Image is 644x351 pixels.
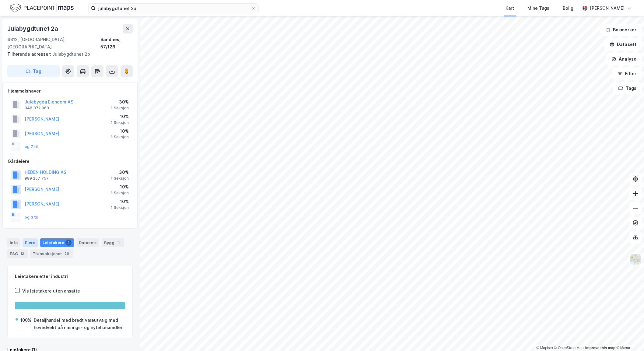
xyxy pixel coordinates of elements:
div: 1 Seksjon [111,120,129,125]
div: Transaksjoner [30,249,73,258]
div: Gårdeiere [8,158,132,165]
button: Filter [612,68,642,80]
div: Bolig [563,5,573,12]
button: Tags [613,82,642,94]
button: Tag [7,65,60,77]
div: 1 Seksjon [111,191,129,195]
div: 10% [111,113,129,120]
div: 1 Seksjon [111,106,129,111]
div: Detaljhandel med bredt vareutvalg med hovedvekt på nærings- og nytelsesmidler [34,317,124,331]
button: Bokmerker [600,24,642,36]
div: 1 Seksjon [111,135,129,139]
div: Bygg [102,238,124,247]
input: Søk på adresse, matrikkel, gårdeiere, leietakere eller personer [96,4,251,13]
div: 1 Seksjon [111,176,129,181]
div: 100% [20,317,31,324]
div: Mine Tags [527,5,549,12]
a: OpenStreetMap [554,346,584,350]
div: 26 [63,251,70,257]
div: Vis leietakere uten ansatte [22,287,80,295]
iframe: Chat Widget [614,322,644,351]
div: 10% [111,183,129,191]
div: Eiere [23,238,38,247]
div: Leietakere etter industri [15,273,125,280]
div: [PERSON_NAME] [590,5,625,12]
button: Analyse [606,53,642,65]
a: Mapbox [536,346,553,350]
div: Julabygdtunet 2a [7,24,59,33]
div: 1 [116,240,122,246]
div: Kontrollprogram for chat [614,322,644,351]
div: 1 Seksjon [111,205,129,210]
div: Hjemmelshaver [8,87,132,95]
img: Z [630,254,641,265]
div: 1 [65,240,72,246]
div: ESG [7,249,28,258]
div: 10% [111,198,129,205]
div: 10% [111,128,129,135]
div: 948 072 963 [25,106,49,111]
button: Datasett [604,38,642,51]
div: Julabygdtunet 2b [7,51,128,58]
a: Improve this map [585,346,615,350]
div: Leietakere [40,238,74,247]
div: 989 257 757 [25,176,49,181]
div: 4312, [GEOGRAPHIC_DATA], [GEOGRAPHIC_DATA] [7,36,100,51]
div: 12 [19,251,25,257]
div: Datasett [76,238,99,247]
img: logo.f888ab2527a4732fd821a326f86c7f29.svg [10,3,74,13]
div: 30% [111,169,129,176]
span: Tilhørende adresser: [7,51,52,57]
div: 30% [111,98,129,106]
div: Kart [506,5,514,12]
div: Sandnes, 57/126 [100,36,133,51]
div: Info [7,238,20,247]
